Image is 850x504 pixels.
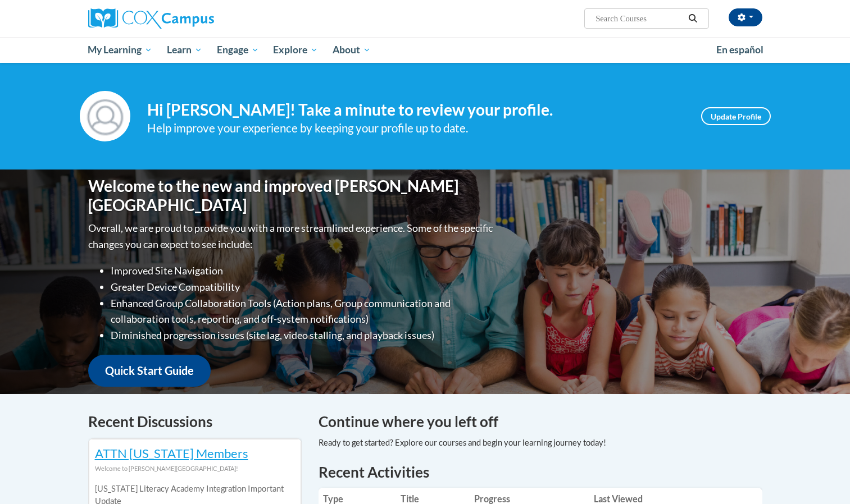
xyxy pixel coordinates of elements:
h4: Hi [PERSON_NAME]! Take a minute to review your profile. [147,100,684,120]
span: About [333,43,371,57]
h1: Recent Activities [319,462,762,482]
img: Cox Campus [88,8,214,29]
p: Overall, we are proud to provide you with a more streamlined experience. Some of the specific cha... [88,220,496,253]
a: Learn [160,37,210,63]
a: My Learning [81,37,160,63]
span: Learn [167,43,202,57]
input: Search Courses [594,12,684,25]
a: Update Profile [701,107,771,125]
h4: Recent Discussions [88,411,302,433]
li: Enhanced Group Collaboration Tools (Action plans, Group communication and collaboration tools, re... [111,295,496,328]
h4: Continue where you left off [319,411,762,433]
li: Improved Site Navigation [111,263,496,279]
span: My Learning [88,43,152,57]
div: Welcome to [PERSON_NAME][GEOGRAPHIC_DATA]! [95,462,295,475]
a: ATTN [US_STATE] Members [95,446,248,461]
a: About [325,37,378,63]
li: Greater Device Compatibility [111,279,496,295]
a: En español [709,38,771,62]
span: Explore [273,43,318,57]
span: En español [716,44,763,56]
a: Explore [266,37,325,63]
a: Cox Campus [88,8,302,29]
span: Engage [217,43,259,57]
a: Quick Start Guide [88,355,211,387]
h1: Welcome to the new and improved [PERSON_NAME][GEOGRAPHIC_DATA] [88,177,496,214]
div: Help improve your experience by keeping your profile up to date. [147,119,684,138]
li: Diminished progression issues (site lag, video stalling, and playback issues) [111,327,496,343]
div: Main menu [71,37,779,63]
button: Account Settings [729,8,762,26]
button: Search [684,12,701,25]
img: Profile Image [80,91,130,141]
a: Engage [210,37,266,63]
